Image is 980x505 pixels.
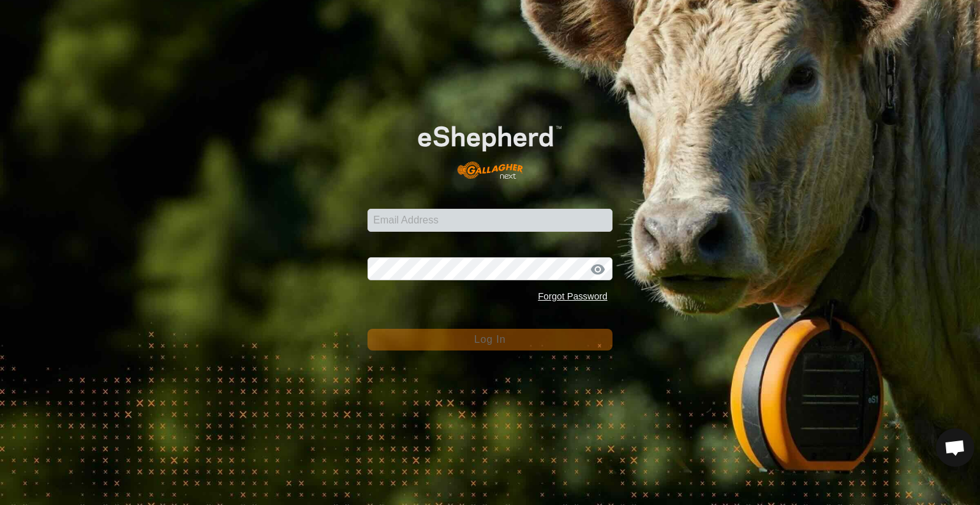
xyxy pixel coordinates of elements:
a: Forgot Password [538,291,607,301]
img: E-shepherd Logo [392,105,588,189]
div: Open chat [936,428,974,467]
input: Email Address [367,209,612,232]
span: Log In [474,334,505,345]
button: Log In [367,329,612,350]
